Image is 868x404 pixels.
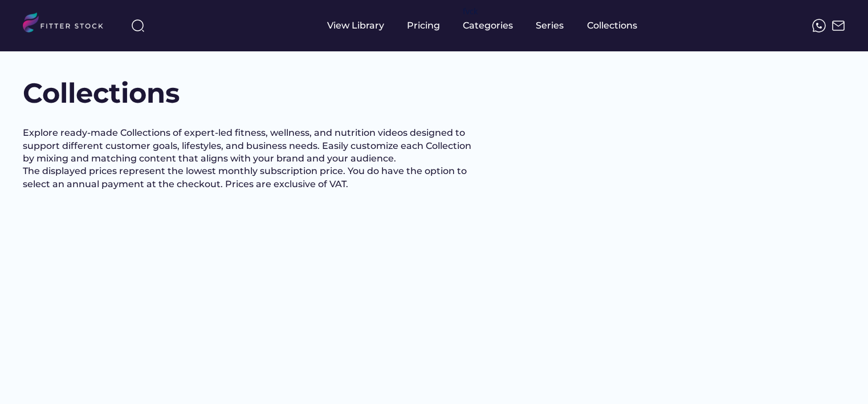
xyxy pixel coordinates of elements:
[812,19,826,33] img: meteor-icons_whatsapp%20%281%29.svg
[463,6,478,17] div: fvck
[131,19,145,33] img: search-normal%203.svg
[832,19,845,33] img: Frame%2051.svg
[536,19,564,32] div: Series
[587,19,637,32] div: Collections
[23,74,180,112] h1: Collections
[407,19,440,32] div: Pricing
[23,13,113,36] img: LOGO.svg
[23,127,479,191] h2: Explore ready-made Collections of expert-led fitness, wellness, and nutrition videos designed to ...
[463,19,513,32] div: Categories
[327,19,384,32] div: View Library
